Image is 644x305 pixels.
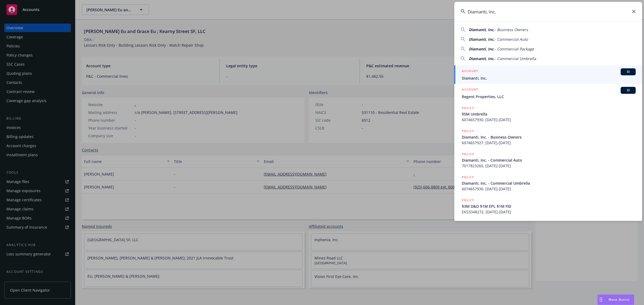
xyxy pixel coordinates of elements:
span: BI [623,69,634,74]
span: EKS3348272, [DATE]-[DATE] [462,209,636,215]
a: POLICYDiamanti, Inc. - Commercial Umbrella6074657930, [DATE]-[DATE] [454,172,642,195]
input: Search... [454,2,642,21]
span: Diamanti, Inc. [462,75,636,81]
span: Diamanti, Inc. [469,27,495,32]
h5: POLICY [462,198,474,203]
span: 6074657930, [DATE]-[DATE] [462,186,636,192]
span: - Commercial Auto [495,37,528,42]
span: $3M D&O $1M EPL $1M FID [462,203,636,209]
span: $5M Umbrella [462,111,636,117]
span: - Commercial Package [495,46,534,51]
span: - Business Owners [495,27,528,32]
div: Drag to move [598,295,604,305]
h5: POLICY [462,128,474,134]
a: POLICYDiamanti, Inc. - Business Owners6074657927, [DATE]-[DATE] [454,125,642,148]
span: 7017823265, [DATE]-[DATE] [462,163,636,169]
h5: POLICY [462,151,474,157]
span: BI [623,88,634,93]
span: Diamanti, Inc. [469,37,495,42]
span: 6074657927, [DATE]-[DATE] [462,140,636,146]
a: ACCOUNTBIRegent Properties, LLC [454,84,642,102]
button: Nova Assist [597,294,634,305]
a: POLICY$3M D&O $1M EPL $1M FIDEKS3348272, [DATE]-[DATE] [454,195,642,218]
span: Nova Assist [609,297,630,302]
a: ACCOUNTBIDiamanti, Inc. [454,65,642,84]
span: Diamanti, Inc. - Business Owners [462,134,636,140]
h5: POLICY [462,174,474,180]
span: Diamanti, Inc. - Commercial Umbrella [462,180,636,186]
span: - Commercial Umbrella [495,56,536,61]
span: Diamanti, Inc. - Commercial Auto [462,157,636,163]
span: Regent Properties, LLC [462,94,636,99]
a: POLICYDiamanti, Inc. - Commercial Auto7017823265, [DATE]-[DATE] [454,148,642,172]
span: 6074657930, [DATE]-[DATE] [462,117,636,122]
a: POLICY$5M Umbrella6074657930, [DATE]-[DATE] [454,102,642,125]
span: Diamanti, Inc. [469,46,495,51]
span: Diamanti, Inc. [469,56,495,61]
h5: ACCOUNT [462,87,478,93]
h5: POLICY [462,105,474,111]
h5: ACCOUNT [462,68,478,75]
